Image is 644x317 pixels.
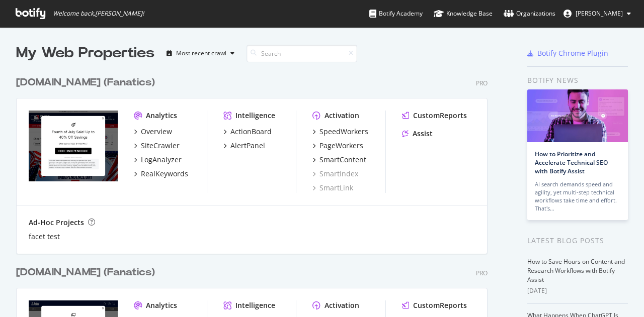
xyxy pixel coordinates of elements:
a: SmartLink [312,183,353,193]
a: CustomReports [402,111,467,121]
div: Analytics [146,300,177,310]
div: Most recent crawl [176,50,226,56]
div: Intelligence [235,111,275,121]
a: SmartIndex [312,169,358,179]
input: Search [247,45,357,62]
div: Overview [141,127,172,137]
span: Ben Danzis [576,9,623,18]
div: CustomReports [413,300,467,310]
div: [DOMAIN_NAME] (Fanatics) [16,75,155,90]
a: ActionBoard [223,127,272,137]
a: How to Prioritize and Accelerate Technical SEO with Botify Assist [535,150,608,175]
a: SpeedWorkers [312,127,368,137]
div: AlertPanel [230,141,265,151]
a: SiteCrawler [134,141,180,151]
div: [DATE] [527,286,628,295]
span: Welcome back, [PERSON_NAME] ! [53,10,144,18]
div: Organizations [504,9,555,19]
a: facet test [29,232,60,242]
div: RealKeywords [141,169,188,179]
div: AI search demands speed and agility, yet multi-step technical workflows take time and effort. Tha... [535,180,620,213]
div: Intelligence [235,300,275,310]
div: Ad-Hoc Projects [29,218,84,228]
a: Overview [134,127,172,137]
a: RealKeywords [134,169,188,179]
div: Assist [413,129,433,139]
button: [PERSON_NAME] [555,6,639,22]
div: PageWorkers [319,141,363,151]
a: LogAnalyzer [134,155,182,165]
a: CustomReports [402,300,467,310]
div: ActionBoard [230,127,272,137]
div: Analytics [146,111,177,121]
a: How to Save Hours on Content and Research Workflows with Botify Assist [527,257,625,284]
a: Assist [402,129,433,139]
a: [DOMAIN_NAME] (Fanatics) [16,75,159,90]
a: [DOMAIN_NAME] (Fanatics) [16,265,159,280]
div: LogAnalyzer [141,155,182,165]
div: Activation [325,300,359,310]
div: Botify news [527,75,628,86]
div: [DOMAIN_NAME] (Fanatics) [16,265,155,280]
div: SiteCrawler [141,141,180,151]
button: Most recent crawl [163,45,238,61]
div: Pro [476,79,488,87]
img: How to Prioritize and Accelerate Technical SEO with Botify Assist [527,89,628,142]
div: CustomReports [413,111,467,121]
a: PageWorkers [312,141,363,151]
a: AlertPanel [223,141,265,151]
a: Botify Chrome Plugin [527,48,608,58]
a: SmartContent [312,155,366,165]
div: SmartContent [319,155,366,165]
div: My Web Properties [16,43,154,63]
div: Botify Chrome Plugin [537,48,608,58]
div: Knowledge Base [434,9,493,19]
img: MLBshop.com [29,111,118,182]
div: Botify Academy [369,9,423,19]
div: Latest Blog Posts [527,235,628,246]
div: Activation [325,111,359,121]
div: SpeedWorkers [319,127,368,137]
div: Pro [476,269,488,277]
